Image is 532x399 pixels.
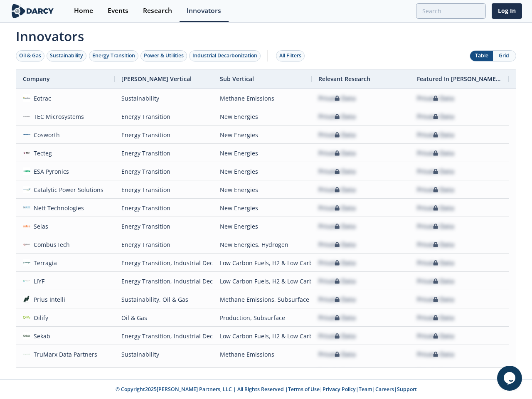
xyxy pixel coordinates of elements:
[121,89,207,107] div: Sustainability
[318,327,356,345] div: Private Data
[23,94,30,102] img: 00c81180-f48b-44b9-8a6d-e446abc885b9
[318,236,356,254] div: Private Data
[417,254,454,272] div: Private Data
[23,113,30,120] img: 4ad5dfdd-c566-4121-9de4-177045144162
[121,144,207,162] div: Energy Transition
[318,144,356,162] div: Private Data
[318,181,356,199] div: Private Data
[220,272,305,290] div: Low Carbon Fuels, H2 & Low Carbon Fuels
[497,366,524,391] iframe: chat widget
[30,108,84,126] div: TEC Microsystems
[30,163,69,180] div: ESA Pyronics
[318,126,356,144] div: Private Data
[220,254,305,272] div: Low Carbon Fuels, H2 & Low Carbon Fuels
[318,345,356,363] div: Private Data
[30,89,52,107] div: Eotrac
[470,51,493,61] button: Table
[220,364,305,382] div: Low Carbon Fuels, H2 & Low Carbon Fuels
[397,386,417,393] a: Support
[417,236,454,254] div: Private Data
[192,52,257,59] div: Industrial Decarbonization
[74,7,93,14] div: Home
[121,217,207,235] div: Energy Transition
[144,52,184,59] div: Power & Utilities
[220,75,254,83] span: Sub Vertical
[23,131,30,138] img: b8aa31e1-0a37-4109-8a07-0a7f6d1ea881
[416,3,486,19] input: Advanced Search
[92,52,135,59] div: Energy Transition
[417,272,454,290] div: Private Data
[16,50,44,62] button: Oil & Gas
[121,327,207,345] div: Energy Transition, Industrial Decarbonization
[220,144,305,162] div: New Energies
[47,50,86,62] button: Sustainability
[30,199,84,217] div: Nett Technologies
[220,199,305,217] div: New Energies
[30,217,49,235] div: Selas
[417,345,454,363] div: Private Data
[220,126,305,144] div: New Energies
[220,345,305,363] div: Methane Emissions
[417,89,454,107] div: Private Data
[23,277,30,285] img: 355cb1bc-b05f-43a3-adb7-703c82da47fe
[23,350,30,358] img: b1309854-5a2a-4dcb-9a65-f51a1510f4dc
[318,89,356,107] div: Private Data
[121,181,207,199] div: Energy Transition
[417,364,454,382] div: Private Data
[10,4,55,18] img: logo-wide.svg
[121,309,207,327] div: Oil & Gas
[23,296,30,303] img: fa21c03f-988c-4a0a-b731-fda050996228
[220,236,305,254] div: New Energies, Hydrogen
[121,199,207,217] div: Energy Transition
[30,126,60,144] div: Cosworth
[417,217,454,235] div: Private Data
[189,50,261,62] button: Industrial Decarbonization
[121,236,207,254] div: Energy Transition
[10,23,522,46] span: Innovators
[23,204,30,212] img: 29a4878d-df79-4f90-b434-6c4686cb1a42
[417,199,454,217] div: Private Data
[23,241,30,248] img: 351cdfc2-8431-47ae-9eed-1841b35fce20
[417,163,454,180] div: Private Data
[121,163,207,180] div: Energy Transition
[417,108,454,126] div: Private Data
[318,217,356,235] div: Private Data
[318,309,356,327] div: Private Data
[30,364,144,382] div: De Smet Engineers & Contractors (DSEC)
[108,7,128,14] div: Events
[121,364,207,382] div: Energy Transition, Industrial Decarbonization
[220,108,305,126] div: New Energies
[375,386,394,393] a: Careers
[12,386,520,393] p: © Copyright 2025 [PERSON_NAME] Partners, LLC | All Rights Reserved | | | | |
[121,108,207,126] div: Energy Transition
[493,51,516,61] button: Grid
[288,386,320,393] a: Terms of Use
[318,163,356,180] div: Private Data
[220,309,305,327] div: Production, Subsurface
[220,327,305,345] div: Low Carbon Fuels, H2 & Low Carbon Fuels
[23,222,30,230] img: 7b3187ed-72b2-4903-9438-03bb4dede81d
[417,291,454,308] div: Private Data
[318,291,356,308] div: Private Data
[417,75,502,83] span: Featured In [PERSON_NAME] Live
[318,108,356,126] div: Private Data
[187,7,221,14] div: Innovators
[23,259,30,266] img: 78e52a3d-1f7f-4b11-96fb-9739d6ced510
[23,167,30,175] img: 1b39797d-989f-4fc0-9234-e88d3d3e3db4
[323,386,356,393] a: Privacy Policy
[30,327,51,345] div: Sekab
[19,52,41,59] div: Oil & Gas
[140,50,187,62] button: Power & Utilities
[30,272,45,290] div: LiYF
[121,291,207,308] div: Sustainability, Oil & Gas
[121,126,207,144] div: Energy Transition
[30,309,49,327] div: Oilify
[23,332,30,340] img: c8d03b5a-cd19-40ad-825b-f43db43bb886
[50,52,83,59] div: Sustainability
[220,217,305,235] div: New Energies
[417,327,454,345] div: Private Data
[276,50,305,62] button: All Filters
[417,144,454,162] div: Private Data
[417,309,454,327] div: Private Data
[89,50,138,62] button: Energy Transition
